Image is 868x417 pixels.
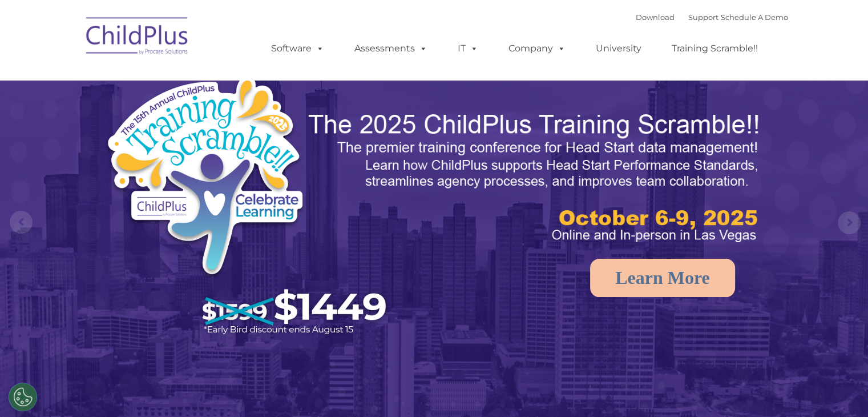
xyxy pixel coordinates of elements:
button: Cookies Settings [9,383,37,411]
a: Assessments [343,37,439,60]
a: Company [497,37,577,60]
a: University [584,37,653,60]
a: Learn More [590,259,735,297]
a: Schedule A Demo [721,13,788,22]
font: | [636,13,788,22]
img: ChildPlus by Procare Solutions [80,9,195,66]
iframe: Chat Widget [811,362,868,417]
a: Download [636,13,675,22]
a: IT [446,37,490,60]
a: Training Scramble!! [660,37,769,60]
a: Support [688,13,718,22]
a: Software [260,37,336,60]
